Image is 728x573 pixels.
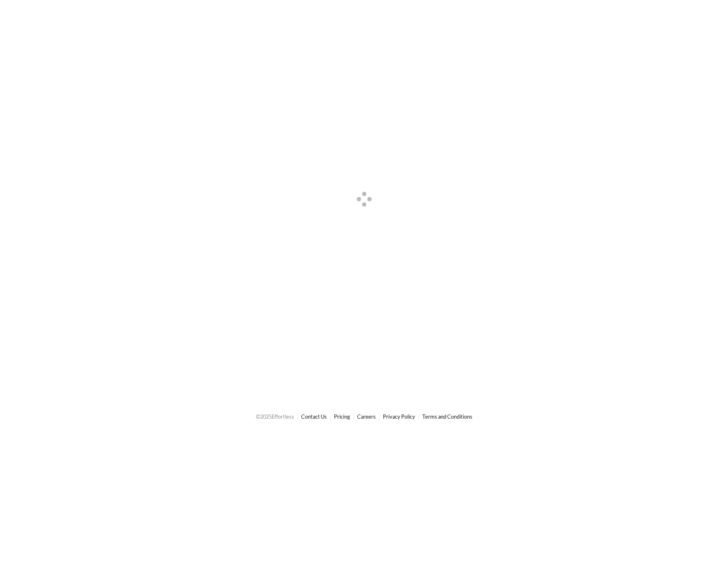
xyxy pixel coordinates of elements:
span: © 2025 Effortless [256,413,294,420]
a: Terms and Conditions [422,413,472,420]
a: Contact Us [301,413,327,420]
a: Pricing [334,413,350,420]
a: Privacy Policy [383,413,415,420]
a: Careers [357,413,376,420]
